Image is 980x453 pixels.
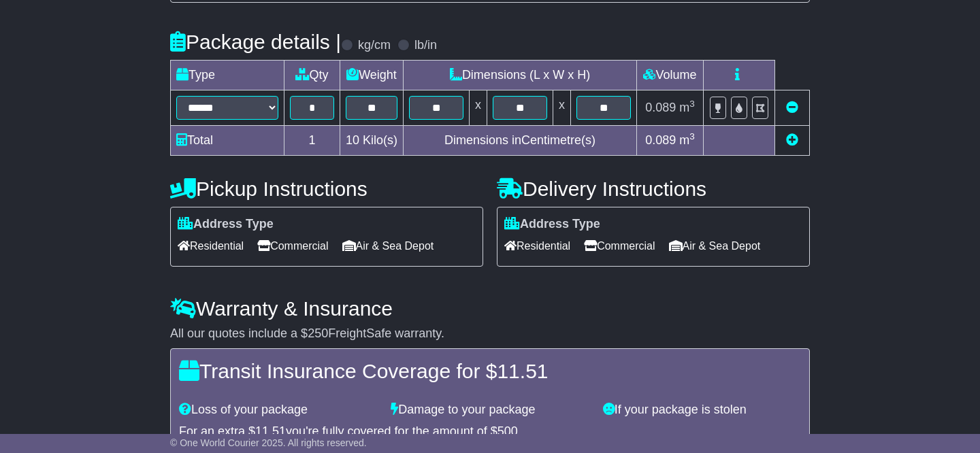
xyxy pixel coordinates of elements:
td: Total [171,126,284,156]
td: Volume [637,61,704,90]
div: All our quotes include a $ FreightSafe warranty. [170,326,810,341]
h4: Delivery Instructions [497,178,810,200]
span: Commercial [257,235,328,256]
td: Kilo(s) [340,126,404,156]
h4: Pickup Instructions [170,178,483,200]
span: 0.089 [645,101,676,114]
span: m [679,133,695,147]
div: Loss of your package [172,403,384,418]
label: Address Type [504,217,600,232]
div: If your package is stolen [596,403,808,418]
label: Address Type [178,217,274,232]
span: m [679,101,695,114]
h4: Package details | [170,31,341,53]
div: Damage to your package [384,403,595,418]
td: Qty [284,61,340,90]
td: 1 [284,126,340,156]
span: 11.51 [497,360,548,382]
label: kg/cm [358,38,391,53]
h4: Warranty & Insurance [170,297,810,320]
a: Add new item [786,133,798,147]
a: Remove this item [786,101,798,114]
span: 250 [308,326,328,340]
span: 10 [346,133,359,147]
td: Type [171,61,284,90]
span: © One World Courier 2025. All rights reserved. [170,437,367,448]
td: Weight [340,61,404,90]
span: Commercial [584,235,655,256]
td: x [553,90,571,126]
div: For an extra $ you're fully covered for the amount of $ . [179,424,801,439]
span: 500 [497,424,518,438]
span: 0.089 [645,133,676,147]
label: lb/in [414,38,437,53]
sup: 3 [689,131,695,141]
td: Dimensions (L x W x H) [404,61,637,90]
h4: Transit Insurance Coverage for $ [179,360,801,382]
span: Residential [504,235,570,256]
td: x [470,90,487,126]
span: Air & Sea Depot [669,235,761,256]
td: Dimensions in Centimetre(s) [404,126,637,156]
sup: 3 [689,99,695,109]
span: 11.51 [255,424,286,438]
span: Air & Sea Depot [342,235,434,256]
span: Residential [178,235,244,256]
